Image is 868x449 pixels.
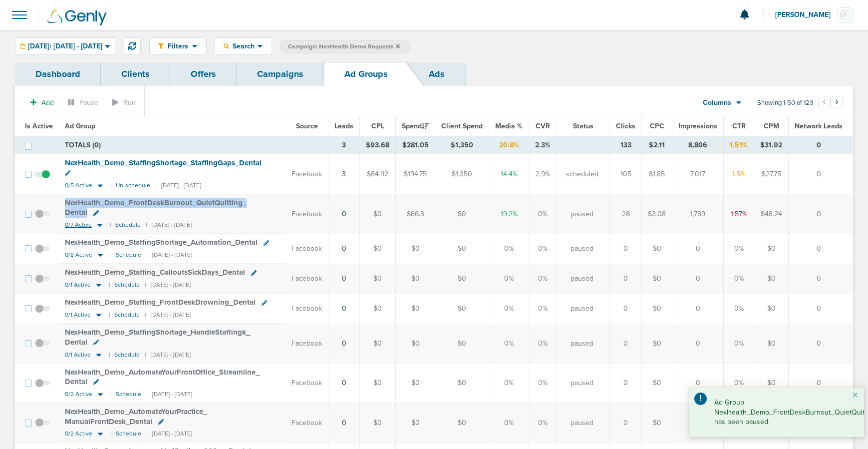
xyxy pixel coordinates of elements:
small: | [DATE] - [DATE] [146,221,192,229]
td: $0 [360,403,396,443]
small: Schedule [114,311,140,319]
td: Facebook [286,294,328,324]
small: | [110,221,110,229]
span: Spend [402,122,429,130]
td: $27.75 [754,154,789,194]
td: Facebook [286,154,328,194]
span: CPM [764,122,779,130]
td: Facebook [286,264,328,294]
td: $0 [360,234,396,264]
span: Network Leads [795,122,843,130]
td: 0% [724,294,754,324]
small: Schedule [115,221,141,229]
span: CTR [732,122,746,130]
td: Facebook [286,234,328,264]
td: 0% [489,364,529,403]
td: 0 [789,264,853,294]
td: $0 [396,234,435,264]
a: 0 [342,274,346,283]
a: Ad Groups [324,62,408,86]
td: 0% [489,403,529,443]
small: Schedule [114,281,140,289]
td: 0 [789,194,853,234]
td: 0% [529,324,557,363]
td: $64.92 [360,154,396,194]
small: | [DATE] - [DATE] [146,391,192,398]
span: Search [229,42,258,50]
td: 0% [724,324,754,363]
td: 0% [489,264,529,294]
td: $0 [642,234,672,264]
td: $281.05 [396,136,435,154]
td: $0 [754,294,789,324]
td: $86.3 [396,194,435,234]
td: $0 [396,264,435,294]
span: Source [296,122,318,130]
img: Genly [47,9,107,25]
td: 0% [489,324,529,363]
a: 0 [342,244,346,253]
td: $1,350 [435,136,489,154]
a: Offers [170,62,237,86]
span: Leads [334,122,353,130]
td: $0 [642,324,672,363]
td: $0 [360,294,396,324]
td: 1.5% [724,154,754,194]
span: Add [41,98,54,107]
td: $0 [435,294,489,324]
td: 0 [789,324,853,363]
span: NexHealth_ Demo_ AutomateYourPractice_ ManualFrontDesk_ Dental [65,407,207,426]
td: 1,789 [672,194,724,234]
td: 14.4% [489,154,529,194]
td: 7,017 [672,154,724,194]
td: $48.24 [754,194,789,234]
span: 0/5 Active [65,182,92,189]
small: | [109,281,109,289]
td: 19.2% [489,194,529,234]
small: Schedule [116,391,141,398]
td: $0 [360,194,396,234]
span: Filters [164,42,192,50]
td: $0 [360,364,396,403]
span: 0/1 Active [65,311,91,319]
td: 0% [489,294,529,324]
td: 0 [610,403,642,443]
td: 20.8% [489,136,529,154]
td: $0 [396,403,435,443]
span: CPC [650,122,664,130]
span: paused [571,274,593,284]
span: NexHealth_ Demo_ Staffing_ FrontDeskDrowning_ Dental [65,298,256,307]
a: 3 [342,170,346,178]
td: 0% [529,294,557,324]
td: 0 [610,264,642,294]
small: Schedule [116,430,141,438]
td: 0 [672,364,724,403]
small: Schedule [116,251,141,259]
small: | [DATE] - [DATE] [145,351,191,359]
a: Ads [408,62,465,86]
a: 0 [342,304,346,313]
td: 2.9% [529,154,557,194]
td: $31.92 [754,136,789,154]
span: Columns [703,98,731,108]
td: 0% [724,264,754,294]
td: 0% [724,364,754,403]
td: 0 [789,234,853,264]
td: $2.11 [642,136,672,154]
td: $0 [435,264,489,294]
td: 0 [610,364,642,403]
td: $3.08 [642,194,672,234]
td: $0 [360,324,396,363]
td: 0 [672,403,724,443]
small: | [DATE] - [DATE] [146,430,192,438]
small: | [DATE] - [DATE] [145,281,191,289]
td: 28 [610,194,642,234]
td: 0% [529,403,557,443]
span: Is Active [25,122,53,130]
span: paused [571,339,593,349]
td: Facebook [286,403,328,443]
span: paused [571,304,593,314]
span: Status [573,122,593,130]
small: | [DATE] - [DATE] [155,182,201,189]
